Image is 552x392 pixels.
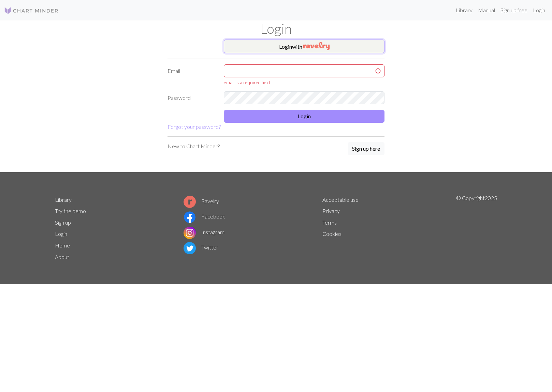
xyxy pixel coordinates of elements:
[184,198,219,204] a: Ravelry
[163,91,220,104] label: Password
[322,196,359,203] a: Acceptable use
[224,79,384,86] div: email is a required field
[168,142,220,150] p: New to Chart Minder?
[322,219,337,226] a: Terms
[184,227,196,239] img: Instagram logo
[184,213,225,220] a: Facebook
[303,42,330,50] img: Ravelry
[184,196,196,208] img: Ravelry logo
[184,242,196,254] img: Twitter logo
[530,3,548,17] a: Login
[456,194,497,263] p: © Copyright 2025
[163,64,220,86] label: Email
[498,3,530,17] a: Sign up free
[168,123,221,130] a: Forgot your password?
[322,208,340,214] a: Privacy
[55,230,67,237] a: Login
[475,3,498,17] a: Manual
[453,3,475,17] a: Library
[55,242,70,248] a: Home
[322,230,342,237] a: Cookies
[4,6,59,15] img: Logo
[224,40,384,53] button: Loginwith
[55,254,69,260] a: About
[55,219,71,226] a: Sign up
[348,142,384,156] a: Sign up here
[55,208,86,214] a: Try the demo
[55,196,72,203] a: Library
[51,20,501,37] h1: Login
[224,110,384,123] button: Login
[184,244,218,251] a: Twitter
[184,229,224,235] a: Instagram
[348,142,384,155] button: Sign up here
[184,211,196,223] img: Facebook logo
